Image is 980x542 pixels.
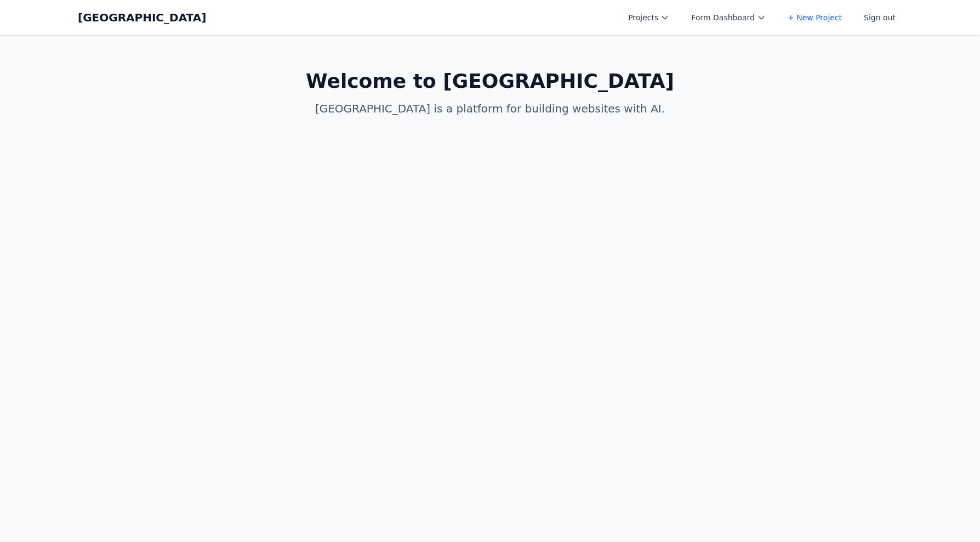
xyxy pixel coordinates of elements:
[857,8,902,27] button: Sign out
[78,10,206,25] a: [GEOGRAPHIC_DATA]
[280,70,700,92] h1: Welcome to [GEOGRAPHIC_DATA]
[622,8,676,27] button: Projects
[685,8,772,27] button: Form Dashboard
[781,8,848,27] a: + New Project
[280,101,700,116] p: [GEOGRAPHIC_DATA] is a platform for building websites with AI.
